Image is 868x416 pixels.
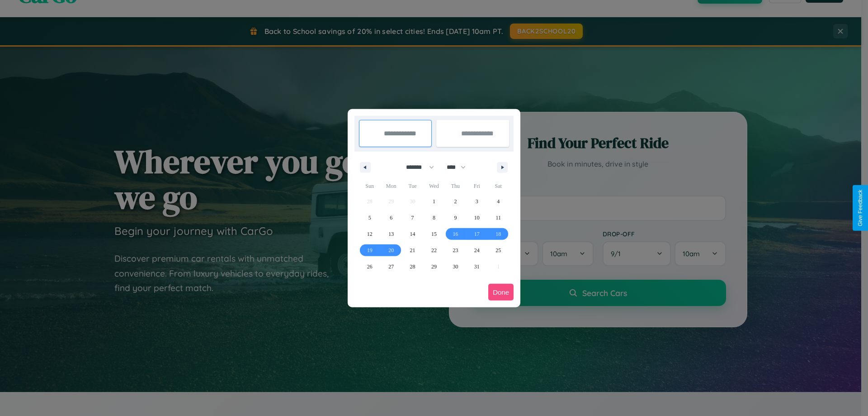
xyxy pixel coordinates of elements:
span: 16 [453,226,458,242]
div: Give Feedback [857,190,863,226]
button: 13 [380,226,401,242]
span: Fri [466,179,487,193]
button: 18 [488,226,509,242]
span: 26 [367,258,373,275]
span: 23 [453,242,458,258]
span: Tue [402,179,423,193]
button: 26 [359,258,380,275]
span: Mon [380,179,401,193]
span: Thu [445,179,466,193]
button: 25 [488,242,509,258]
span: 10 [474,210,480,226]
span: 29 [431,258,437,275]
button: 27 [380,258,401,275]
span: 2 [454,193,457,210]
button: 31 [466,258,487,275]
span: 17 [474,226,480,242]
span: 13 [388,226,394,242]
span: 12 [367,226,373,242]
button: 15 [423,226,444,242]
button: Done [488,284,514,301]
button: 7 [402,210,423,226]
button: 1 [423,193,444,210]
button: 19 [359,242,380,258]
span: 18 [495,226,501,242]
button: 2 [445,193,466,210]
button: 3 [466,193,487,210]
span: 20 [388,242,394,258]
span: 24 [474,242,480,258]
button: 4 [488,193,509,210]
span: 4 [497,193,500,210]
span: 21 [410,242,415,258]
span: 6 [390,210,392,226]
span: 3 [476,193,478,210]
button: 29 [423,258,444,275]
button: 9 [445,210,466,226]
button: 6 [380,210,401,226]
span: 9 [454,210,457,226]
button: 8 [423,210,444,226]
span: Wed [423,179,444,193]
button: 11 [488,210,509,226]
button: 10 [466,210,487,226]
span: 7 [411,210,414,226]
button: 21 [402,242,423,258]
span: 8 [433,210,435,226]
button: 14 [402,226,423,242]
span: 22 [431,242,437,258]
span: Sat [488,179,509,193]
button: 22 [423,242,444,258]
button: 12 [359,226,380,242]
span: 19 [367,242,373,258]
button: 30 [445,258,466,275]
button: 23 [445,242,466,258]
span: 14 [410,226,415,242]
span: 11 [495,210,501,226]
button: 20 [380,242,401,258]
span: Sun [359,179,380,193]
span: 25 [495,242,501,258]
span: 15 [431,226,437,242]
span: 5 [368,210,371,226]
span: 30 [453,258,458,275]
span: 27 [388,258,394,275]
button: 5 [359,210,380,226]
button: 28 [402,258,423,275]
span: 28 [410,258,415,275]
button: 17 [466,226,487,242]
span: 31 [474,258,480,275]
button: 16 [445,226,466,242]
span: 1 [433,193,435,210]
button: 24 [466,242,487,258]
